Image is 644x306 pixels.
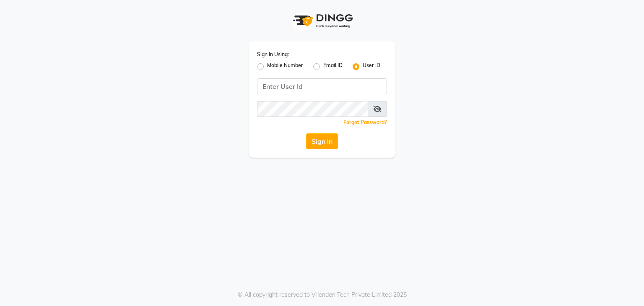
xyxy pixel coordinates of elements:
[257,51,289,58] label: Sign In Using:
[257,78,387,94] input: Username
[306,133,338,149] button: Sign In
[323,62,343,72] label: Email ID
[363,62,380,72] label: User ID
[267,62,303,72] label: Mobile Number
[257,101,368,117] input: Username
[343,119,387,125] a: Forgot Password?
[288,8,356,33] img: logo1.svg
